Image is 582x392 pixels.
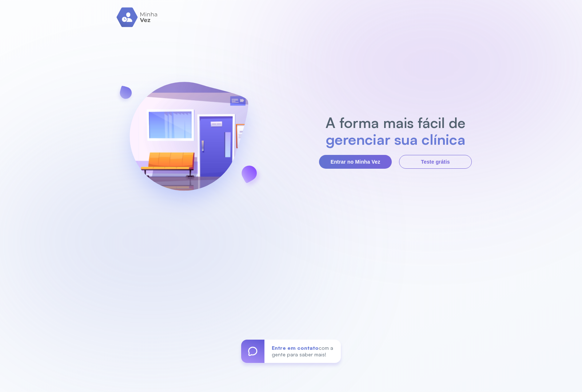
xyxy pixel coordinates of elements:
[116,7,158,27] img: logo.svg
[110,63,267,221] img: banner-login.svg
[272,345,319,351] span: Entre em contato
[322,114,469,131] h2: A forma mais fácil de
[319,155,392,169] button: Entrar no Minha Vez
[264,340,341,363] div: com a gente para saber mais!
[322,131,469,148] h2: gerenciar sua clínica
[399,155,472,169] button: Teste grátis
[241,340,341,363] a: Entre em contatocom a gente para saber mais!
